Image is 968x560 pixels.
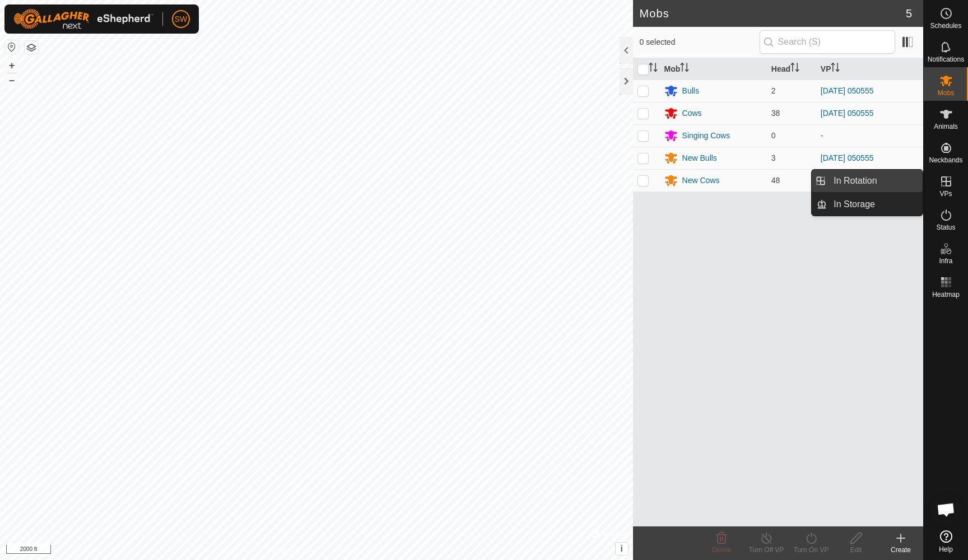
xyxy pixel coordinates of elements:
[660,58,767,80] th: Mob
[831,64,840,73] p-sorticon: Activate to sort
[812,170,923,192] li: In Rotation
[682,85,699,97] div: Bulls
[821,153,874,162] a: [DATE] 050555
[767,58,816,80] th: Head
[682,108,702,119] div: Cows
[790,64,799,73] p-sorticon: Activate to sort
[878,545,923,555] div: Create
[934,123,958,130] span: Animals
[906,5,912,22] span: 5
[175,13,188,25] span: SW
[272,545,314,556] a: Privacy Policy
[760,30,895,54] input: Search (S)
[327,545,360,556] a: Contact Us
[25,41,38,54] button: Map Layers
[616,543,628,555] button: i
[771,131,776,140] span: 0
[939,190,952,197] span: VPs
[771,176,780,185] span: 48
[929,493,963,526] div: Open chat
[771,153,776,162] span: 3
[929,157,962,164] span: Neckbands
[682,175,720,186] div: New Cows
[834,174,877,188] span: In Rotation
[930,22,961,29] span: Schedules
[682,152,717,164] div: New Bulls
[816,58,923,80] th: VP
[834,545,878,555] div: Edit
[924,526,968,557] a: Help
[712,546,732,554] span: Delete
[620,544,622,553] span: i
[821,86,874,95] a: [DATE] 050555
[789,545,834,555] div: Turn On VP
[821,109,874,118] a: [DATE] 050555
[938,90,954,96] span: Mobs
[640,36,760,48] span: 0 selected
[680,64,689,73] p-sorticon: Activate to sort
[5,73,18,87] button: –
[744,545,789,555] div: Turn Off VP
[816,124,923,147] td: -
[939,258,952,264] span: Infra
[649,64,658,73] p-sorticon: Activate to sort
[928,56,964,63] span: Notifications
[771,109,780,118] span: 38
[812,193,923,216] li: In Storage
[640,7,906,20] h2: Mobs
[682,130,730,142] div: Singing Cows
[939,546,953,553] span: Help
[834,198,875,211] span: In Storage
[771,86,776,95] span: 2
[827,193,923,216] a: In Storage
[932,291,960,298] span: Heatmap
[5,59,18,72] button: +
[827,170,923,192] a: In Rotation
[5,40,18,54] button: Reset Map
[13,9,153,29] img: Gallagher Logo
[936,224,955,231] span: Status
